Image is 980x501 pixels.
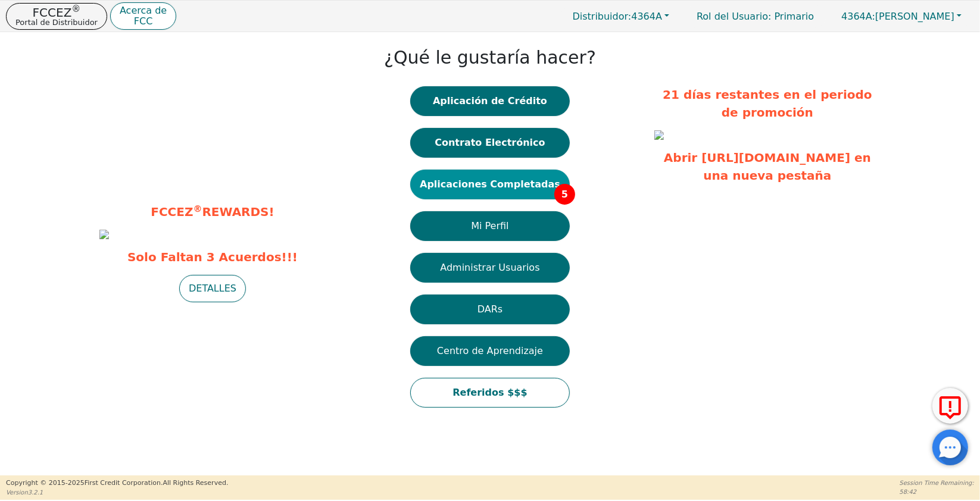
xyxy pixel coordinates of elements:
p: 58:42 [900,487,974,496]
button: Mi Perfil [410,211,570,241]
sup: ® [71,4,80,14]
p: 21 días restantes en el periodo de promoción [654,86,881,121]
sup: ® [193,203,202,214]
p: Acerca de [120,6,167,15]
p: FCCEZ [15,7,98,18]
button: Reportar Error a FCC [932,388,968,424]
span: Distribuidor: [573,11,632,22]
span: Solo Faltan 3 Acuerdos!!! [99,248,326,266]
button: Aplicación de Crédito [410,86,570,116]
p: FCC [120,17,167,26]
p: Primario [685,5,826,28]
span: 4364A [573,11,662,22]
p: Portal de Distribuidor [15,18,98,26]
a: Rol del Usuario: Primario [685,5,826,28]
p: Version 3.2.1 [6,488,228,497]
button: 4364A:[PERSON_NAME] [829,7,974,26]
p: Session Time Remaining: [900,478,974,487]
h1: ¿Qué le gustaría hacer? [384,47,596,68]
button: Administrar Usuarios [410,253,570,283]
button: DETALLES [179,275,246,302]
button: DARs [410,295,570,324]
span: [PERSON_NAME] [841,11,954,22]
p: Copyright © 2015- 2025 First Credit Corporation. [6,478,228,489]
span: All Rights Reserved. [163,479,228,487]
span: 5 [554,184,575,205]
img: 0a06199b-3e2d-45ea-b46d-28c62860ac7d [99,230,109,239]
button: Distribuidor:4364A [560,7,682,26]
button: Referidos $$$ [410,378,570,408]
a: Abrir [URL][DOMAIN_NAME] en una nueva pestaña [664,151,871,183]
span: Rol del Usuario : [697,11,771,22]
button: Contrato Electrónico [410,128,570,158]
button: Acerca deFCC [110,2,176,30]
img: d0ed4322-5581-4cbc-99b8-1ef85d846522 [654,130,664,140]
p: FCCEZ REWARDS! [99,203,326,221]
button: Centro de Aprendizaje [410,336,570,366]
button: FCCEZ®Portal de Distribuidor [6,3,107,30]
button: Aplicaciones Completadas5 [410,170,570,199]
span: 4364A: [841,11,875,22]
